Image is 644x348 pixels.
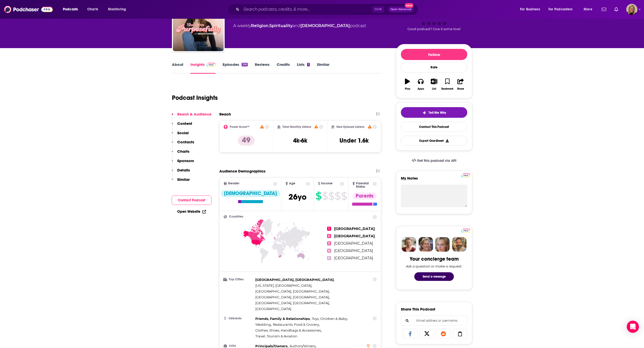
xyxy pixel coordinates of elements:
[219,169,265,173] h2: Audience Demographics
[420,329,434,338] a: Share on X/Twitter
[401,122,467,132] a: Contact This Podcast
[372,6,384,13] span: Ctrl K
[401,107,467,118] button: tell me why sparkleTell Me Why
[221,190,280,197] div: [DEMOGRAPHIC_DATA]
[405,3,414,8] span: New
[177,177,190,182] p: Similar
[428,111,446,115] span: Tell Me Why
[407,27,461,31] span: Good podcast? Give it some love!
[627,321,639,333] div: Open Intercom Messenger
[410,256,459,262] div: Your concierge team
[401,75,414,93] button: Play
[626,4,637,15] span: Logged in as avansolkema
[242,63,248,66] div: 256
[403,329,418,338] a: Share on Facebook
[339,137,369,144] h3: Under 1.6k
[232,4,423,15] div: Search podcasts, credits, & more...
[269,23,269,28] span: ,
[255,317,310,321] span: Friends, Family & Relationships
[401,316,467,326] div: Search followers
[224,278,253,281] h3: Top Cities
[327,227,331,231] span: 1
[334,248,373,253] span: [GEOGRAPHIC_DATA]
[327,256,331,260] span: 5
[251,23,269,28] a: Religion
[396,4,472,35] div: Good podcast? Give it some love!
[172,168,190,177] button: Details
[334,234,375,238] span: [GEOGRAPHIC_DATA]
[173,1,224,51] img: She Lives Purposefully
[461,173,470,178] a: Pro website
[454,75,467,93] button: Share
[289,182,295,185] span: Age
[441,87,453,90] div: Bookmark
[172,158,194,168] button: Sponsors
[612,5,620,14] a: Show notifications dropdown
[405,316,463,325] input: Email address or username...
[255,300,330,306] span: ,
[461,228,470,233] a: Pro website
[172,94,218,102] h1: Podcast Insights
[255,307,291,311] span: [GEOGRAPHIC_DATA]
[322,192,328,200] span: $
[580,5,599,13] button: open menu
[255,283,311,287] span: [US_STATE], [GEOGRAPHIC_DATA]
[233,23,366,29] div: A weekly podcast
[312,317,347,321] span: Toys, Children & Baby
[282,125,311,129] h2: Total Monthly Listens
[273,322,320,327] span: ,
[317,62,329,74] a: Similar
[457,87,464,90] div: Share
[401,62,467,72] div: Rate
[626,4,637,15] img: User Profile
[229,215,243,218] span: Countries
[255,62,270,74] a: Reviews
[177,168,190,172] p: Details
[172,121,192,130] button: Content
[255,322,272,327] span: ,
[335,192,341,200] span: $
[255,277,334,283] span: ,
[4,5,53,14] img: Podchaser - Follow, Share and Rate Podcasts
[321,182,333,185] span: Income
[388,6,414,12] button: Open AdvancedNew
[255,328,321,332] span: Clothes, Shoes, Handbags & Accessories
[441,75,454,93] button: Bookmark
[584,6,592,13] span: More
[312,316,348,322] span: ,
[255,334,297,338] span: Travel, Tourism & Aviation
[417,159,456,163] span: Get this podcast via API
[341,192,347,200] span: $
[327,241,331,245] span: 3
[172,149,189,158] button: Charts
[277,62,290,74] a: Credits
[520,6,540,13] span: For Business
[353,192,377,200] div: Parents
[108,6,126,13] span: Monitoring
[435,237,450,252] img: Jules Profile
[334,241,373,246] span: [GEOGRAPHIC_DATA]
[63,6,78,13] span: Podcasts
[255,288,330,294] span: ,
[422,111,426,115] img: tell me why sparkle
[334,256,373,260] span: [GEOGRAPHIC_DATA]
[87,6,98,13] span: Charts
[219,112,231,117] h2: Reach
[289,192,307,202] span: 26 yo
[273,322,319,326] span: Restaurants, Food & Grocery
[241,5,372,13] input: Search podcasts, credits, & more...
[452,237,467,252] img: Jon Profile
[414,75,427,93] button: Apps
[461,173,470,178] img: Podchaser Pro
[293,137,307,144] h3: 4k-6k
[255,344,288,348] span: Principals/Owners
[255,278,334,282] span: [GEOGRAPHIC_DATA], [GEOGRAPHIC_DATA]
[307,63,310,66] div: 1
[328,192,334,200] span: $
[418,87,424,90] div: Apps
[207,63,216,67] img: Podchaser Pro
[230,125,249,129] h2: Power Score™
[59,5,84,13] button: open menu
[255,322,271,326] span: Wedding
